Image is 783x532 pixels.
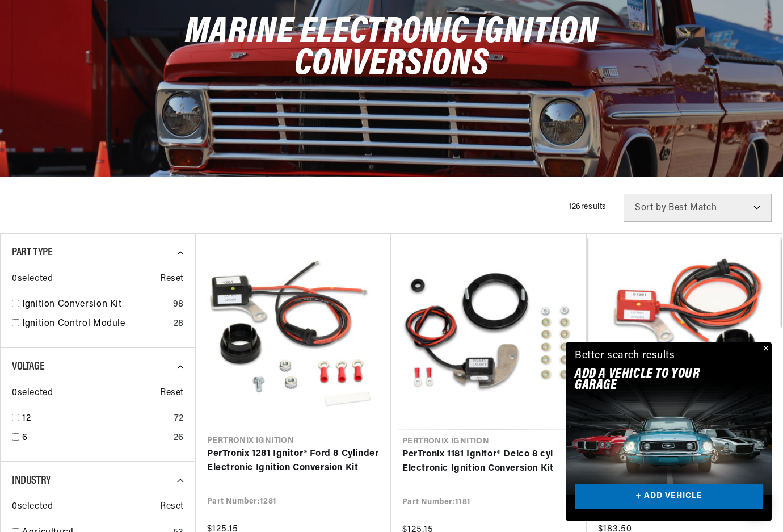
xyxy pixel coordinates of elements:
[12,475,51,487] span: Industry
[174,317,184,332] div: 28
[22,431,169,446] a: 6
[22,412,170,426] a: 12
[12,272,53,287] span: 0 selected
[12,361,44,372] span: Voltage
[758,342,772,356] button: Close
[624,194,772,222] select: Sort by
[207,447,380,476] a: PerTronix 1281 Ignitor® Ford 8 Cylinder Electronic Ignition Conversion Kit
[160,272,184,287] span: Reset
[402,447,575,476] a: PerTronix 1181 Ignitor® Delco 8 cyl Electronic Ignition Conversion Kit
[569,203,607,211] span: 126 results
[160,386,184,401] span: Reset
[160,500,184,514] span: Reset
[174,412,184,426] div: 72
[575,368,734,392] h2: Add A VEHICLE to your garage
[575,484,763,510] a: + ADD VEHICLE
[12,247,52,258] span: Part Type
[12,500,53,514] span: 0 selected
[22,317,169,332] a: Ignition Control Module
[575,348,675,365] div: Better search results
[22,298,169,312] a: Ignition Conversion Kit
[185,14,599,82] span: Marine Electronic Ignition Conversions
[173,298,184,312] div: 98
[174,431,184,446] div: 26
[635,203,666,212] span: Sort by
[12,386,53,401] span: 0 selected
